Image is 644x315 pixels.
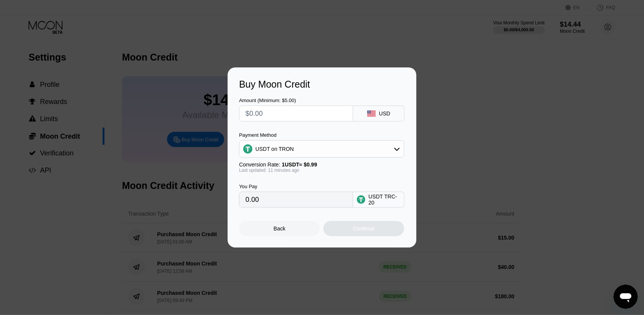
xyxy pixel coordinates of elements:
div: USDT on TRON [255,146,294,152]
div: You Pay [239,184,353,189]
div: USDT on TRON [239,141,404,157]
div: Conversion Rate: [239,161,404,168]
div: Payment Method [239,132,404,138]
div: USD [379,110,390,117]
div: Last updated: 11 minutes ago [239,168,404,173]
input: $0.00 [246,106,347,121]
span: 1 USDT ≈ $0.99 [282,161,317,168]
div: Back [239,221,320,236]
div: Buy Moon Credit [239,79,405,90]
div: Amount (Minimum: $5.00) [239,98,353,103]
div: USDT TRC-20 [368,193,400,206]
div: Back [274,225,286,232]
iframe: Кнопка запуска окна обмена сообщениями [613,285,638,309]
